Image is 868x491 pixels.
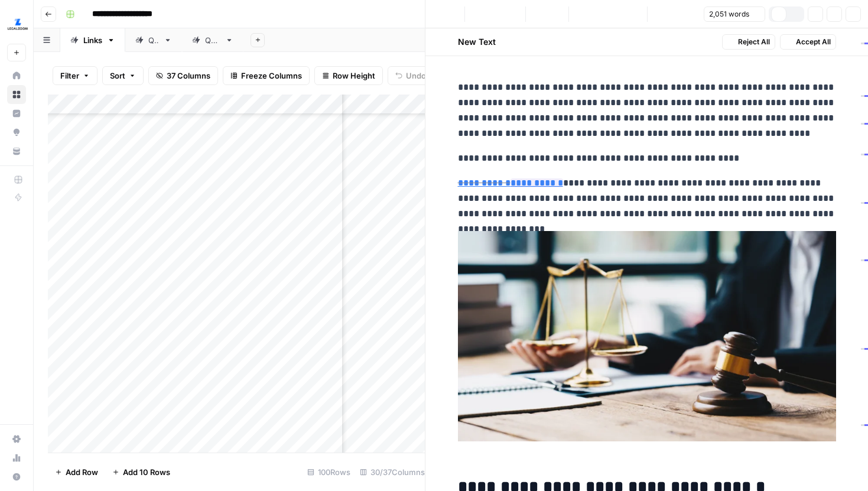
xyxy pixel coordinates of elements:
[7,85,26,104] a: Browse
[110,70,125,82] span: Sort
[406,70,426,82] span: Undo
[223,66,310,85] button: Freeze Columns
[125,28,182,52] a: QA
[60,28,125,52] a: Links
[102,66,144,85] button: Sort
[7,14,28,35] img: LegalZoom Logo
[704,6,765,22] button: 2,051 words
[7,448,26,467] a: Usage
[182,28,243,52] a: QA2
[7,123,26,142] a: Opportunities
[241,70,302,82] span: Freeze Columns
[7,104,26,123] a: Insights
[738,37,770,47] span: Reject All
[205,34,220,46] div: QA2
[66,466,98,478] span: Add Row
[7,66,26,85] a: Home
[303,463,355,482] div: 100 Rows
[105,463,177,482] button: Add 10 Rows
[167,70,210,82] span: 37 Columns
[7,467,26,486] button: Help + Support
[709,9,749,19] span: 2,051 words
[722,34,775,50] button: Reject All
[60,70,79,82] span: Filter
[796,37,831,47] span: Accept All
[458,36,496,48] h2: New Text
[780,34,836,50] button: Accept All
[7,430,26,448] a: Settings
[53,66,97,85] button: Filter
[48,463,105,482] button: Add Row
[148,34,159,46] div: QA
[7,9,26,39] button: Workspace: LegalZoom
[123,466,170,478] span: Add 10 Rows
[314,66,383,85] button: Row Height
[333,70,375,82] span: Row Height
[83,34,102,46] div: Links
[7,142,26,161] a: Your Data
[388,66,434,85] button: Undo
[355,463,430,482] div: 30/37 Columns
[148,66,218,85] button: 37 Columns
